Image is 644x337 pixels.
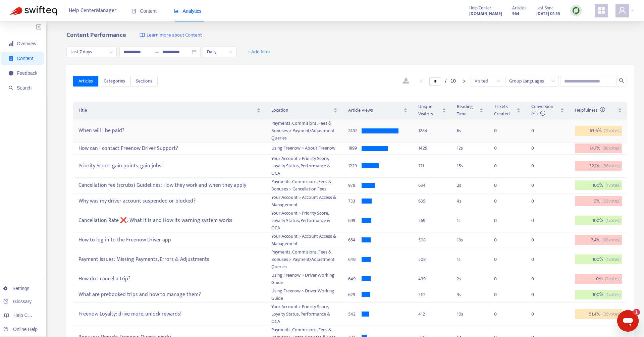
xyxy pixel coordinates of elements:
span: search [619,78,624,83]
div: 1 s [457,217,483,224]
div: 4 s [457,198,483,205]
td: Payments, Commisions, Fees & Bonuses > Payment/Adjustment Queries [266,119,343,143]
div: 0 [531,182,545,189]
strong: [DATE] 01:55 [536,10,560,17]
span: / [445,78,446,83]
strong: 964 [512,10,519,17]
div: 733 [348,198,362,205]
div: 569 [418,217,446,224]
div: 439 [418,275,446,283]
span: Help Centers [13,313,41,318]
div: 51.4 % [575,309,622,319]
span: signal [9,41,13,46]
td: Using Freenow > About Freenow [266,143,343,155]
span: left [419,79,423,83]
span: Categories [104,77,125,85]
span: Unique Visitors [418,103,441,118]
td: Using Freenow > Driver Working Guide [266,271,343,287]
td: Your Account > Account Access & Management [266,193,343,209]
div: 0 [494,256,507,263]
span: ( 1 votes) [605,256,621,263]
span: Help Center [469,4,491,12]
div: 1 s [457,256,483,263]
span: Articles [512,4,526,12]
th: Article Views [343,102,413,119]
button: Categories [98,76,130,87]
div: 14.1 % [575,144,622,154]
img: image-link [140,33,145,38]
button: right [459,77,469,85]
span: to [154,49,160,55]
div: 0 [494,127,507,134]
button: left [416,77,427,85]
div: 699 [348,217,362,224]
div: 1899 [348,145,362,152]
span: ( 1 votes) [605,182,621,189]
div: 10 s [457,311,483,318]
span: Location [271,107,332,114]
span: Feedback [17,70,37,76]
div: 635 [418,198,446,205]
div: 519 [418,291,446,298]
a: Settings [3,286,30,291]
span: user [618,6,626,14]
div: 0 [494,275,507,283]
div: 2 s [457,182,483,189]
div: 649 [348,275,362,283]
div: Cancellation fee (scrubs) Guidelines: How they work and when they apply [78,180,260,191]
span: swap-right [154,49,160,55]
a: Learn more about Content [140,32,202,39]
div: 12 s [457,145,483,152]
div: Priority Score: gain points, gain jobs! [78,160,260,171]
span: book [131,9,136,13]
th: Reading Time [451,102,488,119]
span: Visited [475,76,500,86]
th: Title [73,102,266,119]
div: 32.1 % [575,161,622,171]
span: Learn more about Content [147,32,202,39]
div: 15 s [457,162,483,170]
div: 0 [531,256,545,263]
div: 100 % [575,180,622,190]
span: Sections [136,77,152,85]
div: 18 s [457,236,483,244]
td: Payments, Commisions, Fees & Bonuses > Cancellation Fees [266,178,343,193]
div: 978 [348,182,362,189]
div: 100 % [575,255,622,265]
div: 7.4 % [575,235,622,245]
div: Freenow Loyalty: drive more, unlock rewards! [78,308,260,320]
span: Content [17,56,33,61]
span: Conversion (%) [531,103,553,118]
span: message [9,71,13,75]
img: sync.dc5367851b00ba804db3.png [572,6,580,15]
span: Helpfulness [575,106,605,114]
a: Glossary [3,299,32,304]
div: 508 [418,256,446,263]
span: Tickets Created [494,103,515,118]
div: 0 % [575,274,622,284]
span: Overview [17,41,36,46]
div: When will I be paid? [78,125,260,136]
div: Payment Issues: Missing Payments, Errors & Adjustments [78,254,260,265]
div: 0 [531,127,545,134]
div: How can I contact Freenow Driver Support? [78,143,260,154]
span: Search [17,85,32,91]
span: Article Views [348,107,402,114]
li: Previous Page [416,77,427,85]
span: right [462,79,466,83]
div: 0 [531,145,545,152]
div: 0 [531,217,545,224]
div: 63.6 % [575,126,622,136]
div: 0 [494,162,507,170]
span: ( 1 votes) [605,217,621,224]
div: 508 [418,236,446,244]
span: search [9,86,13,90]
iframe: Button to launch messaging window, 1 unread message [617,310,639,332]
div: 0 [494,311,507,318]
td: Your Account > Priority Score, Loyalty Status, Performance & OCA [266,209,343,232]
span: area-chart [174,9,179,13]
div: 100 % [575,216,622,226]
div: 0 [494,291,507,298]
td: Using Freenow > Driver Working Guide [266,287,343,303]
div: 649 [348,256,362,263]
